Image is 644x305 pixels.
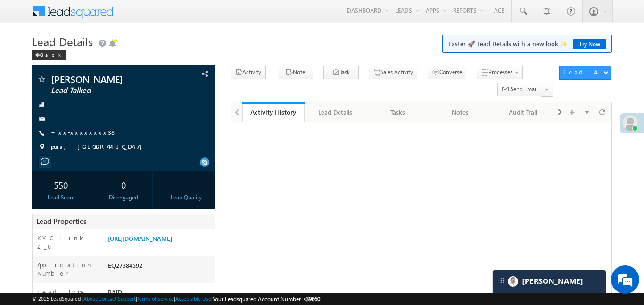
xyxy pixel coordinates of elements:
[34,176,87,193] div: 550
[242,102,305,122] a: Activity History
[499,107,545,118] div: Audit Trail
[32,34,93,49] span: Lead Details
[51,142,147,152] span: pura, [GEOGRAPHIC_DATA]
[36,216,86,226] span: Lead Properties
[477,66,523,79] button: Processes
[32,295,320,304] span: © 2025 LeadSquared | | | | |
[34,193,87,202] div: Lead Score
[563,68,603,76] div: Lead Actions
[488,68,512,75] span: Processes
[249,107,297,116] div: Activity History
[448,39,606,49] span: Faster 🚀 Lead Details with a new look ✨
[312,107,358,118] div: Lead Details
[108,234,172,242] a: [URL][DOMAIN_NAME]
[51,86,164,95] span: Lead Talked
[559,66,611,80] button: Lead Actions
[231,66,266,79] button: Activity
[137,296,174,302] a: Terms of Service
[37,234,99,251] label: KYC link 2_0
[51,128,117,136] a: +xx-xxxxxxxx38
[306,296,320,303] span: 39660
[32,50,66,60] div: Back
[323,66,359,79] button: Task
[83,296,97,302] a: About
[160,193,213,202] div: Lead Quality
[175,296,211,302] a: Acceptable Use
[375,107,421,118] div: Tasks
[106,261,215,274] div: EQ27384592
[106,288,215,301] div: PAID
[511,85,537,93] span: Send Email
[51,74,164,84] span: [PERSON_NAME]
[37,261,99,278] label: Application Number
[497,83,542,97] button: Send Email
[367,102,429,122] a: Tasks
[37,288,86,296] label: Lead Type
[97,193,150,202] div: Disengaged
[278,66,313,79] button: Note
[573,39,606,49] a: Try Now
[492,270,606,293] div: carter-dragCarter[PERSON_NAME]
[429,102,492,122] a: Notes
[305,102,367,122] a: Lead Details
[213,296,320,303] span: Your Leadsquared Account Number is
[369,66,417,79] button: Sales Activity
[99,296,136,302] a: Contact Support
[437,107,483,118] div: Notes
[508,276,518,287] img: Carter
[160,176,213,193] div: --
[97,176,150,193] div: 0
[428,66,466,79] button: Converse
[522,277,583,286] span: Carter
[32,50,70,58] a: Back
[498,277,506,284] img: carter-drag
[492,102,554,122] a: Audit Trail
